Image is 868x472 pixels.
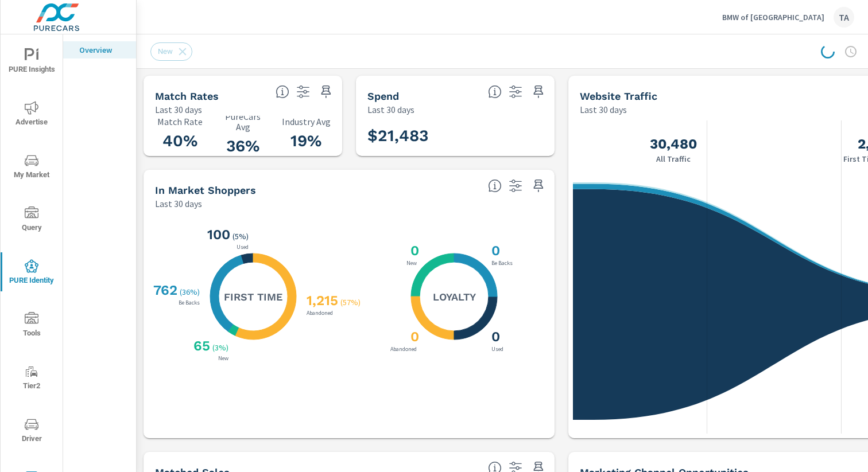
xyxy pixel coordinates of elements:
[367,90,399,102] h5: Spend
[367,103,414,116] p: Last 30 days
[388,346,419,352] p: Abandoned
[63,41,136,58] div: Overview
[408,243,419,259] h3: 0
[580,103,627,116] p: Last 30 days
[218,111,268,132] p: PureCars Avg
[304,310,335,316] p: Abandoned
[4,206,59,235] span: Query
[155,103,202,116] p: Last 30 days
[205,227,230,243] h3: 100
[216,356,231,361] p: New
[224,290,282,303] h5: First Time
[489,243,500,259] h3: 0
[176,300,202,306] p: Be Backs
[834,7,854,28] div: TA
[4,48,59,76] span: PURE Insights
[281,116,331,127] p: Industry Avg
[367,126,428,146] h3: $21,483
[180,287,202,297] p: ( 36% )
[304,292,338,309] h3: 1,215
[155,184,256,196] h5: In Market Shoppers
[79,44,127,56] p: Overview
[489,329,500,345] h3: 0
[340,297,363,307] p: ( 57% )
[276,85,289,99] span: Match rate: % of Identifiable Traffic. Pure Identity avg: Avg match rate of all PURE Identity cus...
[232,231,251,241] p: ( 5% )
[488,179,502,193] span: Loyalty: Matched has purchased from the dealership before and has exhibited a preference through ...
[218,136,268,156] h3: 36%
[155,116,204,127] p: Match Rate
[4,259,59,287] span: PURE Identity
[151,282,177,298] h3: 762
[408,329,419,345] h3: 0
[433,290,476,303] h5: Loyalty
[317,83,335,101] span: Save this to your personalized report
[529,177,548,195] span: Save this to your personalized report
[234,244,251,250] p: Used
[489,260,515,266] p: Be Backs
[191,338,210,354] h3: 65
[4,312,59,340] span: Tools
[4,154,59,182] span: My Market
[404,260,419,266] p: New
[722,12,824,22] p: BMW of [GEOGRAPHIC_DATA]
[580,90,657,102] h5: Website Traffic
[281,131,331,151] h3: 19%
[155,197,202,210] p: Last 30 days
[4,101,59,129] span: Advertise
[489,346,506,352] p: Used
[155,90,219,102] h5: Match Rates
[4,365,59,393] span: Tier2
[155,131,204,151] h3: 40%
[4,418,59,446] span: Driver
[212,342,231,353] p: ( 3% )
